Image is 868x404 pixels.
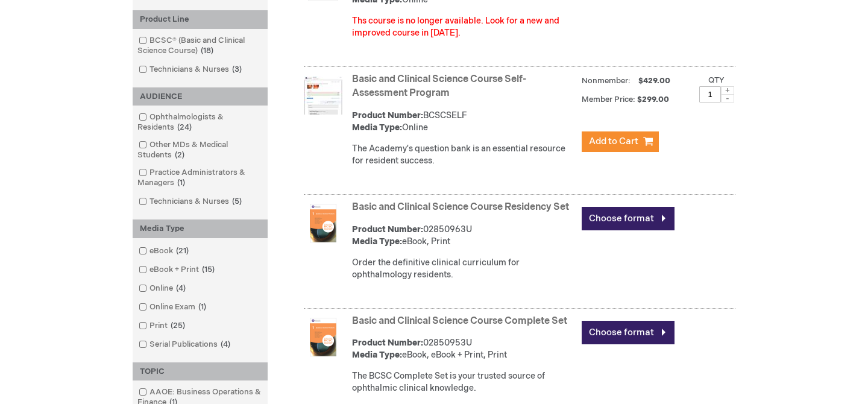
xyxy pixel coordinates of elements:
font: Ths course is no longer available. Look for a new and improved course in [DATE]. [352,16,559,38]
a: Online Exam1 [136,301,211,313]
strong: Product Number: [352,110,423,121]
div: Order the definitive clinical curriculum for ophthalmology residents. [352,257,576,281]
a: Serial Publications4 [136,339,235,350]
label: Qty [708,75,725,85]
a: BCSC® (Basic and Clinical Science Course)18 [136,35,265,57]
div: BCSCSELF Online [352,110,576,134]
a: Basic and Clinical Science Course Self-Assessment Program [352,74,526,99]
div: Media Type [133,219,268,238]
span: 5 [229,197,245,206]
span: 1 [195,302,209,312]
span: 21 [173,246,192,256]
span: 1 [174,178,188,188]
div: The BCSC Complete Set is your trusted source of ophthalmic clinical knowledge. [352,370,576,394]
input: Qty [699,86,721,103]
a: eBook + Print15 [136,264,219,276]
a: Print25 [136,320,190,332]
a: Technicians & Nurses5 [136,196,247,207]
a: Basic and Clinical Science Course Residency Set [352,201,569,213]
div: 02850953U eBook, eBook + Print, Print [352,337,576,361]
a: eBook21 [136,245,193,257]
div: AUDIENCE [133,87,268,106]
strong: Media Type: [352,122,402,133]
a: Choose format [582,321,675,344]
div: The Academy's question bank is an essential resource for resident success. [352,143,576,167]
div: TOPIC [133,362,268,381]
strong: Media Type: [352,350,402,360]
span: 4 [173,283,189,293]
span: 18 [198,46,216,55]
strong: Product Number: [352,338,423,348]
strong: Media Type: [352,236,402,247]
span: 3 [229,65,245,74]
strong: Member Price: [582,95,635,104]
strong: Nonmember: [582,74,631,89]
a: Basic and Clinical Science Course Complete Set [352,315,567,327]
img: Basic and Clinical Science Course Self-Assessment Program [304,76,342,115]
button: Add to Cart [582,131,659,152]
a: Ophthalmologists & Residents24 [136,112,265,133]
span: Add to Cart [589,136,638,147]
a: Other MDs & Medical Students2 [136,139,265,161]
span: 4 [218,339,233,349]
span: 25 [168,321,188,330]
span: 24 [174,122,195,132]
img: Basic and Clinical Science Course Complete Set [304,318,342,356]
span: 15 [199,265,218,274]
a: Online4 [136,283,190,294]
img: Basic and Clinical Science Course Residency Set [304,204,342,242]
div: 02850963U eBook, Print [352,224,576,248]
a: Technicians & Nurses3 [136,64,247,75]
div: Product Line [133,10,268,29]
strong: Product Number: [352,224,423,235]
a: Practice Administrators & Managers1 [136,167,265,189]
span: $299.00 [637,95,671,104]
a: Choose format [582,207,675,230]
span: $429.00 [637,76,672,86]
span: 2 [172,150,187,160]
